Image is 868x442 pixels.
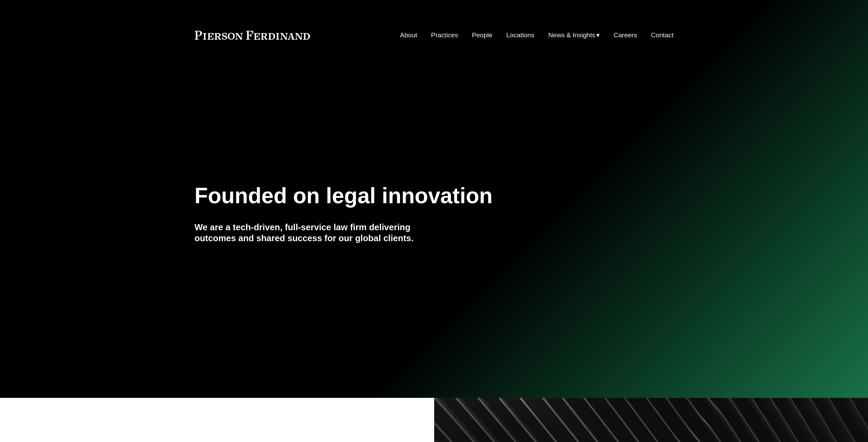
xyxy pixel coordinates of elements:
[651,29,673,42] a: Contact
[548,29,600,42] a: folder dropdown
[506,29,534,42] a: Locations
[195,183,594,208] h1: Founded on legal innovation
[614,29,637,42] a: Careers
[431,29,458,42] a: Practices
[472,29,492,42] a: People
[195,222,434,244] h4: We are a tech-driven, full-service law firm delivering outcomes and shared success for our global...
[548,29,595,41] span: News & Insights
[400,29,417,42] a: About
